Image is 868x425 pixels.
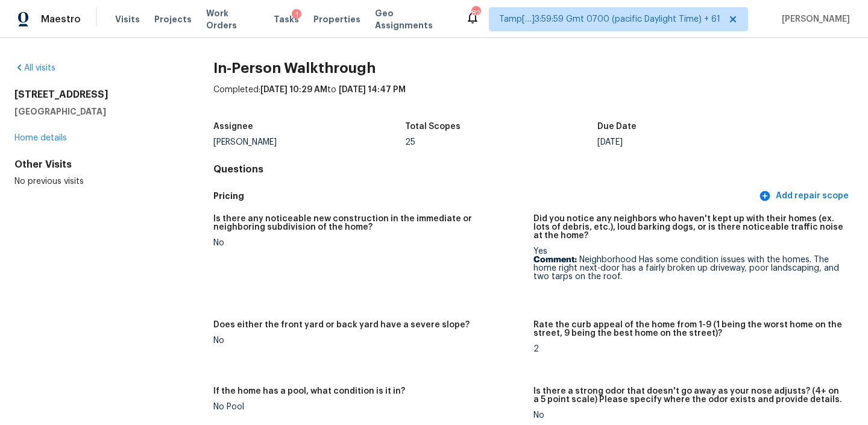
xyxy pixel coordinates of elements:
[14,89,175,101] h2: [STREET_ADDRESS]
[213,403,524,411] div: No Pool
[405,138,597,146] div: 25
[14,159,175,171] div: Other Visits
[14,134,67,142] a: Home details
[533,345,844,353] div: 2
[154,13,192,25] span: Projects
[533,256,844,281] p: Neighborhood Has some condition issues with the homes. The home right next-door has a fairly brok...
[213,84,854,115] div: Completed: to
[213,62,854,74] h2: In-Person Walkthrough
[41,13,81,25] span: Maestro
[213,122,253,131] h5: Assignee
[213,239,524,247] div: No
[213,190,756,203] h5: Pricing
[499,13,720,25] span: Tamp[…]3:59:59 Gmt 0700 (pacific Daylight Time) + 61
[260,86,327,94] span: [DATE] 10:29 AM
[533,247,844,281] div: Yes
[533,387,844,404] h5: Is there a strong odor that doesn't go away as your nose adjusts? (4+ on a 5 point scale) Please ...
[313,13,360,25] span: Properties
[375,7,451,31] span: Geo Assignments
[292,9,301,21] div: 1
[533,411,844,420] div: No
[14,177,84,186] span: No previous visits
[533,321,844,338] h5: Rate the curb appeal of the home from 1-9 (1 being the worst home on the street, 9 being the best...
[213,215,524,231] h5: Is there any noticeable new construction in the immediate or neighboring subdivision of the home?
[597,138,790,146] div: [DATE]
[213,138,406,146] div: [PERSON_NAME]
[597,122,637,131] h5: Due Date
[777,13,850,25] span: [PERSON_NAME]
[14,64,55,72] a: All visits
[213,387,405,395] h5: If the home has a pool, what condition is it in?
[761,189,849,204] span: Add repair scope
[471,7,480,19] div: 829
[533,215,844,240] h5: Did you notice any neighbors who haven't kept up with their homes (ex. lots of debris, etc.), lou...
[339,86,406,94] span: [DATE] 14:47 PM
[115,13,140,25] span: Visits
[756,185,854,207] button: Add repair scope
[274,15,299,24] span: Tasks
[206,7,259,31] span: Work Orders
[405,122,461,131] h5: Total Scopes
[14,105,175,118] h5: [GEOGRAPHIC_DATA]
[213,336,524,345] div: No
[213,321,470,329] h5: Does either the front yard or back yard have a severe slope?
[533,256,577,264] b: Comment:
[213,163,854,175] h4: Questions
